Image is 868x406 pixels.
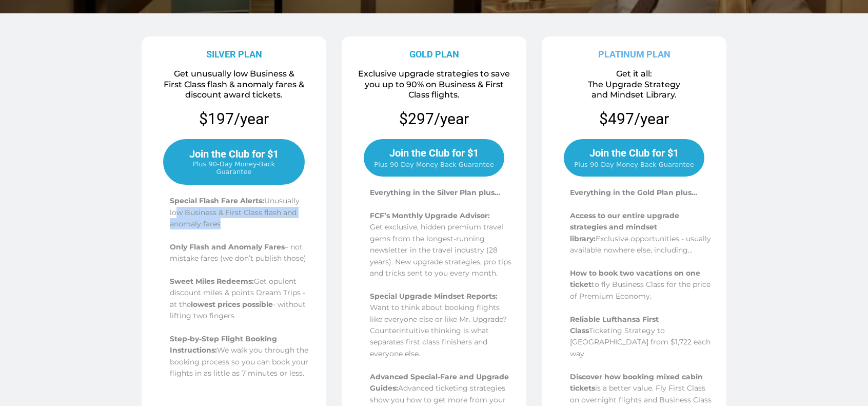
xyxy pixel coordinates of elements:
[574,161,694,168] span: Plus 90-Day Money-Back Guarantee
[591,90,677,100] span: and Mindset Library.
[570,326,711,358] span: Ticketing Strategy to [GEOGRAPHIC_DATA] from $1,722 each way
[170,277,254,286] span: Sweet Miles Redeems:
[189,148,279,160] span: Join the Club for $1
[370,188,500,197] span: Everything in the Silver Plan plus…
[170,277,305,309] span: Get opulent discount miles & points Dream Trips - at the
[145,109,323,129] p: $197/year
[399,109,469,129] p: $297/year
[364,139,504,177] a: Join the Club for $1 Plus 90-Day Money-Back Guarantee
[206,49,262,60] strong: SILVER PLAN
[589,147,679,159] span: Join the Club for $1
[570,188,697,197] span: Everything in the Gold Plan plus…
[170,334,277,355] span: Step-by-Step Flight Booking Instructions:
[370,303,507,358] span: Want to think about booking flights like everyone else or like Mr. Upgrade?Counterintuitive think...
[616,69,652,79] span: Get it all:
[170,196,300,228] span: Unusually low Business & First Class flash and anomaly fares
[389,147,479,159] span: Join the Club for $1
[170,196,264,205] span: Special Flash Fare Alerts:
[358,69,510,100] span: Exclusive upgrade strategies to save you up to 90% on Business & First Class flights.
[370,211,490,220] span: FCF’s Monthly Upgrade Advisor:
[191,300,273,309] span: lowest prices possible
[170,345,308,378] span: We walk you through the booking process so you can book your flights in as little as 7 minutes or...
[570,211,679,243] span: Access to our entire upgrade strategies and mindset library:
[164,80,304,100] span: First Class flash & anomaly fares & discount award tickets.
[374,161,494,168] span: Plus 90-Day Money-Back Guarantee
[163,139,305,185] a: Join the Club for $1 Plus 90-Day Money-Back Guarantee
[570,268,700,289] span: How to book two vacations on one ticket
[174,69,294,79] span: Get unusually low Business &
[570,372,703,393] span: Discover how booking mixed cabin tickets
[170,242,285,252] span: Only Flash and Anomaly Fares
[370,372,509,393] span: Advanced Special-Fare and Upgrade Guides:
[570,234,711,255] span: Exclusive opportunities - usually available nowhere else, including...
[370,222,511,278] span: Get exclusive, hidden premium travel gems from the longest-running newsletter in the travel indus...
[409,49,459,60] strong: GOLD PLAN
[588,80,680,89] span: The Upgrade Strategy
[599,109,669,129] p: $497/year
[570,280,711,300] span: to fly Business Class for the price of Premium Economy.
[370,292,498,301] span: Special Upgrade Mindset Reports:
[598,49,670,60] strong: PLATINUM PLAN
[570,315,659,335] span: Reliable Lufthansa First Class
[564,139,704,177] a: Join the Club for $1 Plus 90-Day Money-Back Guarantee
[174,160,293,176] span: Plus 90-Day Money-Back Guarantee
